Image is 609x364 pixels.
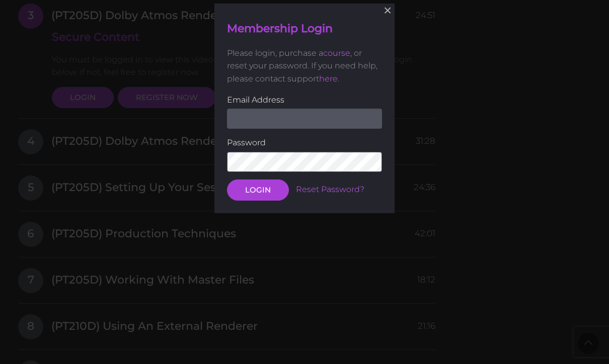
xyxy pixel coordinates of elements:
[319,74,338,83] a: here
[227,21,382,37] h4: Membership Login
[227,46,382,85] p: Please login, purchase a , or reset your password. If you need help, please contact support .
[227,93,382,106] label: Email Address
[227,136,382,149] label: Password
[323,48,350,57] a: course
[227,179,289,200] button: LOGIN
[296,185,364,194] a: Reset Password?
